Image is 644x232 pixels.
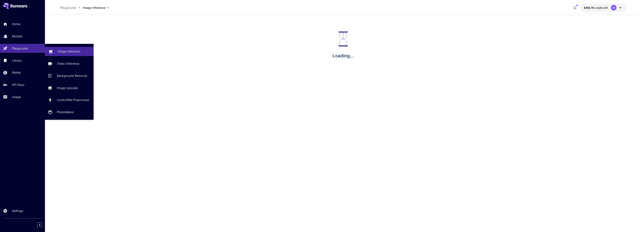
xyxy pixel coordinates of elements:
[12,58,22,63] p: Library
[45,47,94,56] a: Image Inference
[60,5,76,10] p: Playground
[580,3,626,12] button: $109.78785
[332,52,354,59] p: Loading...
[12,95,21,99] p: Usage
[12,34,22,38] p: Models
[12,46,28,51] p: Playground
[40,222,45,228] div: Collapse sidebar
[57,98,89,102] p: ControlNet Preprocess
[60,5,83,10] nav: breadcrumb
[57,110,74,114] p: PhotoMaker
[12,82,24,87] p: API Keys
[12,70,21,75] p: Wallet
[45,59,94,68] a: Video Inference
[45,71,94,80] a: Background Removal
[57,61,79,66] p: Video Inference
[57,86,78,90] p: Image Upscale
[58,49,80,54] p: Image Inference
[584,6,608,10] div: $109.78785
[595,6,608,9] span: credits left
[57,73,87,78] p: Background Removal
[45,83,94,92] a: Image Upscale
[45,108,94,117] a: PhotoMaker
[12,22,20,26] p: Home
[37,222,42,227] button: Collapse sidebar
[83,5,105,10] span: Image Inference
[12,209,23,213] p: Settings
[45,95,94,105] a: ControlNet Preprocess
[611,5,616,10] div: AB
[584,6,595,9] span: $109.79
